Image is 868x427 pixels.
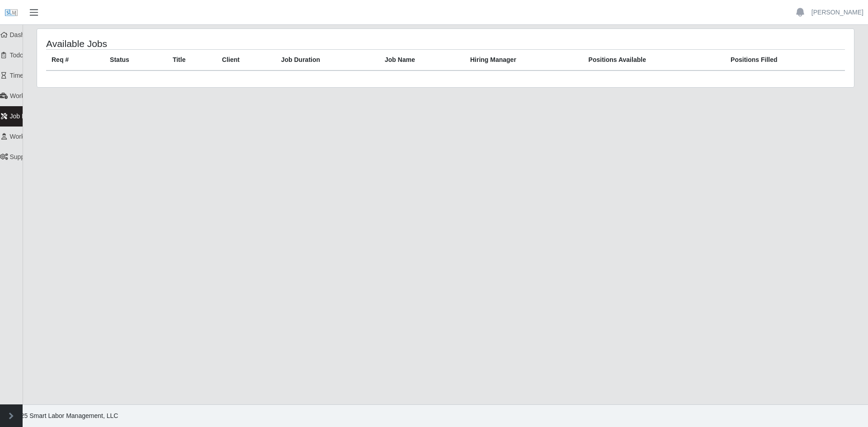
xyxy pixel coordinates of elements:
[7,412,118,419] span: © 2025 Smart Labor Management, LLC
[10,153,58,160] span: Supplier Settings
[5,6,18,19] img: SLM Logo
[10,31,41,38] span: Dashboard
[10,72,42,79] span: Timesheets
[167,50,217,71] th: Title
[104,50,167,71] th: Status
[811,8,863,17] a: [PERSON_NAME]
[10,113,49,120] span: Job Requests
[10,92,64,99] span: Worker Timesheets
[46,50,104,71] th: Req #
[725,50,845,71] th: Positions Filled
[583,50,725,71] th: Positions Available
[46,38,371,49] h4: Available Jobs
[465,50,583,71] th: Hiring Manager
[379,50,465,71] th: Job Name
[276,50,379,71] th: Job Duration
[10,133,33,140] span: Workers
[217,50,276,71] th: Client
[10,52,24,59] span: Todo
